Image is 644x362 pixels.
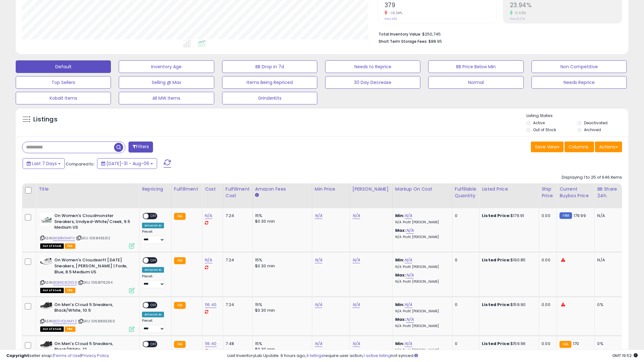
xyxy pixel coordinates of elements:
[584,120,608,125] label: Deactivated
[531,142,564,152] button: Save View
[315,213,322,219] a: N/A
[53,236,75,241] a: B0BBN9MF1V
[532,60,627,73] button: Non Competitive
[255,263,307,269] div: $0.30 min
[119,60,214,73] button: Inventory Age
[39,186,137,192] div: Title
[559,341,571,348] small: FBA
[405,257,412,263] a: N/A
[363,353,391,359] a: 1 active listing
[149,302,159,308] span: OFF
[559,186,592,199] div: Current Buybox Price
[226,302,248,308] div: 7.24
[40,341,53,348] img: 416k7R8Q-gL._SL40_.jpg
[40,302,134,331] div: ASIN:
[54,213,131,232] b: On Women's Cloudmonster Sneakers, Undyed-White/Creek, 9.5 Medium US
[255,302,307,308] div: 15%
[315,257,322,263] a: N/A
[392,183,452,208] th: The percentage added to the cost of goods (COGS) that forms the calculator for Min & Max prices.
[352,341,360,347] a: N/A
[6,353,29,359] strong: Copyright
[174,213,186,220] small: FBA
[597,302,618,308] div: 0%
[455,186,477,199] div: Fulfillable Quantity
[573,341,579,347] span: 170
[395,213,405,219] b: Min:
[226,213,248,219] div: 7.24
[482,186,536,192] div: Listed Price
[227,353,638,359] div: Last InventoryLab Update: 6 hours ago, require user action, not synced.
[584,127,601,132] label: Archived
[78,280,112,285] span: | SKU: 1068176264
[510,17,525,21] small: Prev: 21.27%
[142,319,166,333] div: Preset:
[76,236,110,241] span: | SKU: 1068435312
[569,144,588,150] span: Columns
[142,230,166,244] div: Preset:
[482,257,510,263] b: Listed Price:
[595,142,622,152] button: Actions
[255,219,307,224] div: $0.30 min
[40,213,134,248] div: ASIN:
[406,316,414,323] a: N/A
[40,257,134,292] div: ASIN:
[574,213,586,219] span: 179.99
[255,192,259,198] small: Amazon Fees.
[352,186,390,192] div: [PERSON_NAME]
[40,213,53,226] img: 31TkPp6nGeL._SL40_.jpg
[53,280,77,285] a: B0BNC82NS9
[385,17,397,21] small: Prev: 453
[205,186,220,192] div: Cost
[482,302,534,308] div: $159.90
[142,312,164,317] div: Amazon AI
[395,272,406,278] b: Max:
[142,186,169,192] div: Repricing
[395,341,405,347] b: Min:
[428,38,442,44] span: $88.95
[255,213,307,219] div: 15%
[149,214,159,219] span: OFF
[395,316,406,322] b: Max:
[325,76,420,89] button: 30 Day Decrease
[612,353,638,359] span: 2025-08-14 19:52 GMT
[142,267,164,273] div: Amazon AI
[222,92,317,104] button: GrinderKits
[482,302,510,308] b: Listed Price:
[542,302,552,308] div: 0.00
[16,92,111,104] button: Kobalt Items
[205,257,212,263] a: N/A
[455,341,474,347] div: 0
[81,353,109,359] a: Privacy Policy
[119,76,214,89] button: Selling @ Max
[40,302,53,309] img: 416k7R8Q-gL._SL40_.jpg
[510,2,622,10] h2: 23.94%
[174,257,186,264] small: FBA
[395,235,447,239] p: N/A Profit [PERSON_NAME]
[128,142,153,153] button: Filters
[395,280,447,284] p: N/A Profit [PERSON_NAME]
[395,302,405,308] b: Min:
[395,227,406,233] b: Max:
[106,160,149,167] span: [DATE]-31 - Aug-06
[533,127,556,132] label: Out of Stock
[406,272,414,278] a: N/A
[222,76,317,89] button: Items Being Repriced
[352,213,360,219] a: N/A
[32,160,57,167] span: Last 7 Days
[352,302,360,308] a: N/A
[54,341,131,354] b: On Men's Cloud 5 Sneakers, Black/White, 12
[455,257,474,263] div: 0
[205,213,212,219] a: N/A
[562,175,622,181] div: Displaying 1 to 25 of 646 items
[385,2,496,10] h2: 379
[226,257,248,263] div: 7.24
[482,341,510,347] b: Listed Price:
[395,265,447,269] p: N/A Profit [PERSON_NAME]
[174,186,199,192] div: Fulfillment
[40,288,64,293] span: All listings that are currently out of stock and unavailable for purchase on Amazon
[533,120,545,125] label: Active
[16,76,111,89] button: Top Sellers
[387,11,402,15] small: -16.34%
[65,243,75,249] span: FBA
[149,258,159,263] span: OFF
